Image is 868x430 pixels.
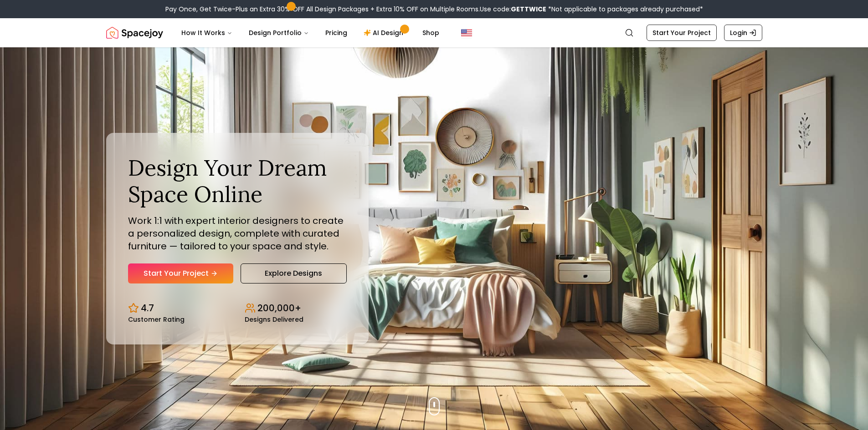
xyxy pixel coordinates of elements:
button: Design Portfolio [241,24,316,42]
img: Spacejoy Logo [106,24,163,42]
a: Start Your Project [647,25,717,41]
small: Customer Rating [128,316,185,323]
a: Shop [415,24,447,42]
a: Login [724,25,762,41]
b: GETTWICE [511,5,546,14]
div: Design stats [128,294,347,323]
nav: Global [106,18,762,47]
span: *Not applicable to packages already purchased* [546,5,703,14]
span: Use code: [480,5,546,14]
nav: Main [174,24,447,42]
p: 200,000+ [257,302,301,314]
a: Explore Designs [241,263,347,283]
small: Designs Delivered [245,316,303,323]
p: Work 1:1 with expert interior designers to create a personalized design, complete with curated fu... [128,214,347,253]
button: How It Works [174,24,240,42]
a: Start Your Project [128,263,233,283]
a: Spacejoy [106,24,163,42]
a: Pricing [318,24,354,42]
h1: Design Your Dream Space Online [128,155,347,207]
p: 4.7 [141,302,154,314]
div: Pay Once, Get Twice-Plus an Extra 30% OFF All Design Packages + Extra 10% OFF on Multiple Rooms. [165,5,703,14]
a: AI Design [356,24,413,42]
img: United States [461,27,472,38]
